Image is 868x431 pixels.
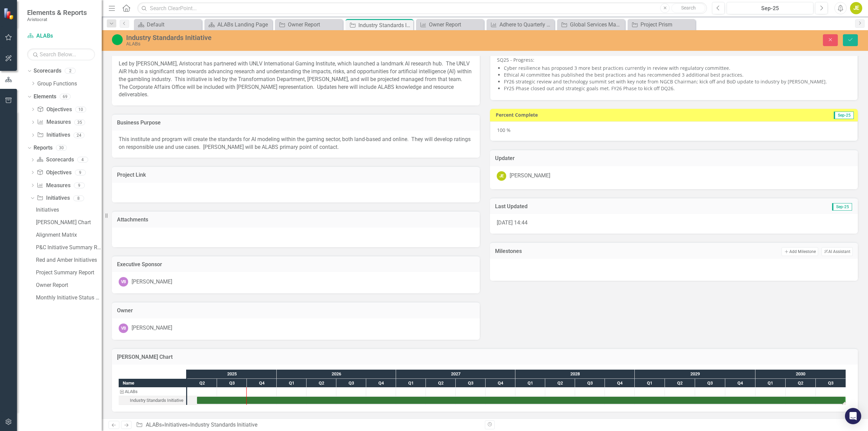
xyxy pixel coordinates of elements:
[429,20,482,29] div: Owner Report
[499,20,553,29] div: Adhere to Quarterly Standard Recommendation from IGSA
[132,324,172,332] div: [PERSON_NAME]
[117,308,475,314] h3: Owner
[74,182,85,188] div: 9
[822,247,853,256] button: AI Assistant
[117,172,475,178] h3: Project Link
[635,379,665,388] div: Q1
[126,41,535,46] div: ALABs
[34,93,56,101] a: Elements
[559,20,623,29] a: Global Services Management
[358,21,412,30] div: Industry Standards Initiative
[832,203,852,211] span: Sep-25
[136,421,480,429] div: » »
[681,5,696,11] span: Search
[27,32,95,40] a: ALABs
[277,20,341,29] a: Owner Report
[34,144,53,152] a: Reports
[119,324,128,333] div: VB
[197,397,846,404] div: Task: Start date: 2025-05-01 End date: 2030-09-30
[727,2,813,14] button: Sep-25
[117,217,475,223] h3: Attachments
[126,34,535,41] div: Industry Standards Initiative
[37,131,70,139] a: Initiatives
[36,244,102,251] div: P&C Initiative Summary Report
[74,119,85,125] div: 35
[65,68,76,74] div: 2
[27,48,95,60] input: Search Below...
[510,172,550,180] div: [PERSON_NAME]
[545,379,575,388] div: Q2
[206,20,271,29] a: ALABs Landing Page
[426,379,456,388] div: Q2
[755,370,846,378] div: 2030
[217,20,271,29] div: ALABs Landing Page
[629,20,694,29] a: Project Prism
[117,261,475,268] h3: Executive Sponsor
[36,257,102,263] div: Red and Amber Initiatives
[119,60,473,99] p: Led by [PERSON_NAME], Aristocrat has partnered with UNLV International Gaming Institute, which la...
[190,422,257,428] div: Industry Standards Initiative
[850,2,862,14] button: JE
[495,155,853,161] h3: Updater
[845,408,861,424] div: Open Intercom Messenger
[75,106,86,112] div: 10
[755,379,786,388] div: Q1
[504,85,851,92] li: FY25 Phase closed out and strategic goals met. FY26 Phase to kick off DQ26.
[187,379,217,388] div: Q2
[75,170,86,175] div: 9
[307,379,336,388] div: Q2
[515,379,545,388] div: Q1
[671,3,705,13] button: Search
[77,157,88,163] div: 4
[36,219,102,226] div: [PERSON_NAME] Chart
[125,387,138,396] div: ALABs
[695,379,725,388] div: Q3
[119,277,128,287] div: VB
[725,379,755,388] div: Q4
[130,396,183,405] div: Industry Standards Initiative
[635,370,755,378] div: 2029
[117,120,475,126] h3: Business Purpose
[147,20,200,29] div: Default
[34,67,61,75] a: Scorecards
[34,230,102,240] a: Alignment Matrix
[119,136,473,151] p: This institute and program will create the standards for AI modeling within the gaming sector, bo...
[3,7,16,20] img: ClearPoint Strategy
[34,242,102,253] a: P&C Initiative Summary Report
[56,145,67,151] div: 30
[782,247,818,256] button: Add Milestone
[570,20,623,29] div: Global Services Management
[36,270,102,276] div: Project Summary Report
[575,379,605,388] div: Q3
[834,112,854,119] span: Sep-25
[497,57,851,63] p: SQ25 - Progress:
[119,396,186,405] div: Task: Start date: 2025-05-01 End date: 2030-09-30
[117,354,853,360] h3: [PERSON_NAME] Chart
[34,280,102,291] a: Owner Report
[37,106,72,114] a: Objectives
[37,194,70,202] a: Initiatives
[34,204,102,215] a: Initiatives
[396,379,426,388] div: Q1
[60,94,71,99] div: 69
[112,34,123,45] img: On Track
[37,182,70,190] a: Measures
[495,203,714,210] h3: Last Updated
[27,17,87,22] small: Aristocrat
[488,20,553,29] a: Adhere to Quarterly Standard Recommendation from IGSA
[146,422,162,428] a: ALABs
[515,370,635,378] div: 2028
[217,379,247,388] div: Q3
[37,169,71,177] a: Objectives
[34,267,102,278] a: Project Summary Report
[36,282,102,288] div: Owner Report
[247,379,277,388] div: Q4
[496,112,736,117] h3: Percent Complete
[119,379,186,387] div: Name
[336,379,366,388] div: Q3
[119,387,186,396] div: Task: ALABs Start date: 2025-05-01 End date: 2025-05-02
[504,65,851,72] li: Cyber resilience has proposed 3 more best practices currently in review with regulatory committee.
[504,78,851,85] li: FY26 strategic review and technology summit set with key note from NGCB Chairman; kick off and Bo...
[36,232,102,238] div: Alignment Matrix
